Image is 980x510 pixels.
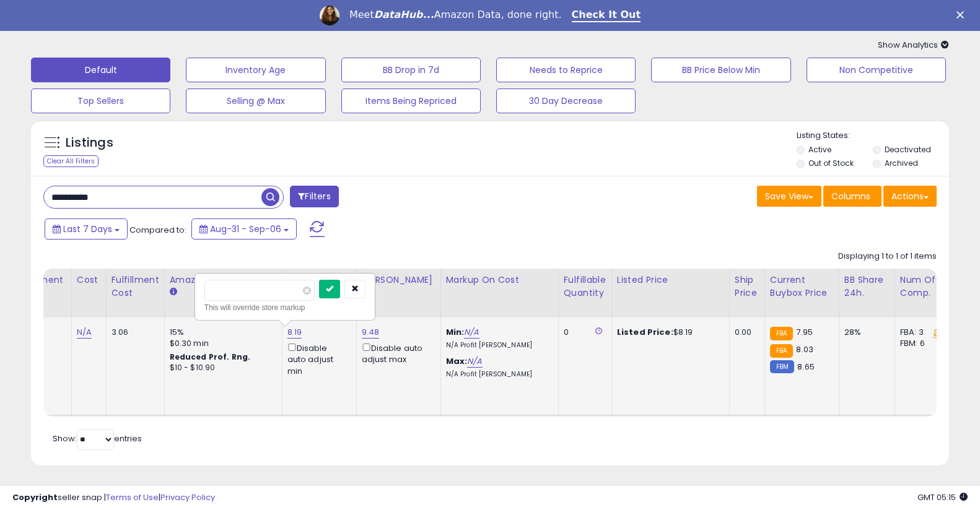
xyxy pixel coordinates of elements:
[900,327,941,338] div: FBA: 3
[186,89,325,113] button: Selling @ Max
[885,158,918,168] label: Archived
[808,158,854,168] label: Out of Stock
[844,327,885,338] div: 28%
[77,274,101,287] div: Cost
[446,326,465,338] b: Min:
[170,287,177,298] small: Amazon Fees.
[467,355,482,368] a: N/A
[797,130,949,142] p: Listing States:
[564,274,606,300] div: Fulfillable Quantity
[287,341,347,377] div: Disable auto adjust min
[63,223,112,235] span: Last 7 Days
[12,492,215,504] div: seller snap | |
[770,360,794,373] small: FBM
[349,9,562,21] div: Meet Amazon Data, done right.
[464,326,479,339] a: N/A
[446,274,553,287] div: Markup on Cost
[43,155,98,167] div: Clear All Filters
[129,224,186,236] span: Compared to:
[15,274,66,287] div: Fulfillment
[31,89,170,113] button: Top Sellers
[170,327,273,338] div: 15%
[45,218,128,240] button: Last 7 Days
[66,134,113,152] h5: Listings
[757,186,821,207] button: Save View
[341,58,481,82] button: BB Drop in 7d
[290,186,338,207] button: Filters
[808,144,831,155] label: Active
[362,274,435,287] div: [PERSON_NAME]
[917,491,968,503] span: 2025-09-14 05:15 GMT
[807,58,946,82] button: Non Competitive
[878,39,949,51] span: Show Analytics
[53,433,142,444] span: Show: entries
[374,9,434,20] i: DataHub...
[770,274,834,300] div: Current Buybox Price
[735,327,755,338] div: 0.00
[900,274,945,300] div: Num of Comp.
[885,144,931,155] label: Deactivated
[770,344,793,358] small: FBA
[341,89,481,113] button: Items Being Repriced
[796,344,813,355] span: 8.03
[440,269,558,318] th: The percentage added to the cost of goods (COGS) that forms the calculator for Min & Max prices.
[287,326,302,339] a: 8.19
[191,218,297,240] button: Aug-31 - Sep-06
[823,186,882,207] button: Columns
[170,338,273,349] div: $0.30 min
[496,58,636,82] button: Needs to Reprice
[770,327,793,340] small: FBA
[210,223,281,235] span: Aug-31 - Sep-06
[617,327,720,338] div: $8.19
[564,327,602,338] div: 0
[796,326,813,338] span: 7.95
[170,274,277,287] div: Amazon Fees
[106,491,159,503] a: Terms of Use
[883,186,937,207] button: Actions
[160,491,215,503] a: Privacy Policy
[844,274,890,300] div: BB Share 24h.
[797,361,815,373] span: 8.65
[170,352,251,362] b: Reduced Prof. Rng.
[900,338,941,349] div: FBM: 6
[12,491,58,503] strong: Copyright
[617,274,724,287] div: Listed Price
[651,58,790,82] button: BB Price Below Min
[170,363,273,373] div: $10 - $10.90
[112,274,159,300] div: Fulfillment Cost
[735,274,759,300] div: Ship Price
[31,58,170,82] button: Default
[362,326,380,339] a: 9.48
[446,370,549,379] p: N/A Profit [PERSON_NAME]
[831,190,870,202] span: Columns
[320,6,339,25] img: Profile image for Georgie
[496,89,636,113] button: 30 Day Decrease
[956,11,969,19] div: Close
[186,58,325,82] button: Inventory Age
[446,341,549,350] p: N/A Profit [PERSON_NAME]
[446,355,468,367] b: Max:
[572,9,641,22] a: Check It Out
[362,341,431,365] div: Disable auto adjust max
[112,327,155,338] div: 3.06
[204,301,365,314] div: This will override store markup
[838,251,937,262] div: Displaying 1 to 1 of 1 items
[617,326,673,338] b: Listed Price:
[77,326,92,339] a: N/A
